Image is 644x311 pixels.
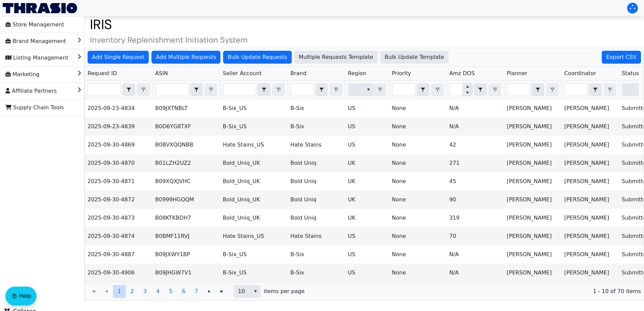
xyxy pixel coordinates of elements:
[223,51,291,64] button: Bulk Update Requests
[564,69,596,77] span: Coordinator
[345,154,389,172] td: UK
[474,83,487,96] span: Choose Operator
[85,35,644,45] h4: Inventory Replenishment Initiation System
[220,154,288,172] td: Bold_Uniq_UK
[3,3,77,13] img: Thrasio Logo
[474,84,486,96] button: select
[447,154,504,172] td: 271
[234,285,261,298] span: Page size
[5,36,66,47] span: Brand Management
[85,154,152,172] td: 2025-09-30-4870
[389,154,447,172] td: None
[504,172,562,191] td: [PERSON_NAME]
[156,287,160,295] span: 4
[288,81,345,99] th: Filter
[299,53,373,61] span: Multiple Requests Template
[447,209,504,227] td: 319
[156,84,188,96] input: Filter
[85,209,152,227] td: 2025-09-30-4873
[5,102,64,113] span: Supply Chain Tools
[220,209,288,227] td: Bold_Uniq_UK
[288,154,345,172] td: Bold Uniq
[389,172,447,191] td: None
[447,172,504,191] td: 45
[152,117,220,136] td: B0D6YG8TXF
[447,191,504,209] td: 90
[85,16,644,32] h1: IRIS
[190,285,203,298] button: Page 7
[504,264,562,282] td: [PERSON_NAME]
[152,264,220,282] td: B09JHGW7V1
[288,264,345,282] td: B-Six
[345,191,389,209] td: UK
[562,172,619,191] td: [PERSON_NAME]
[294,51,378,64] button: Multiple Requests Template
[447,227,504,245] td: 70
[447,264,504,282] td: N/A
[449,69,475,77] span: Amz DOS
[156,53,216,61] span: Add Multiple Requests
[589,84,601,96] button: select
[85,264,152,282] td: 2025-09-30-4906
[5,19,64,30] span: Store Management
[504,191,562,209] td: [PERSON_NAME]
[389,136,447,154] td: None
[462,84,472,90] button: Increase value
[85,245,152,264] td: 2025-09-30-4887
[152,227,220,245] td: B0BMF11RVJ
[389,227,447,245] td: None
[504,117,562,136] td: [PERSON_NAME]
[562,245,619,264] td: [PERSON_NAME]
[589,83,602,96] span: Choose Operator
[389,191,447,209] td: None
[5,86,57,96] span: Affiliate Partners
[85,99,152,117] td: 2025-09-23-4834
[215,285,228,298] button: Go to the last page
[190,84,202,96] button: select
[288,172,345,191] td: Bold Uniq
[504,154,562,172] td: [PERSON_NAME]
[223,69,262,77] span: Seller Account
[531,83,544,96] span: Choose Operator
[88,69,117,77] span: Request ID
[417,84,429,96] button: select
[447,117,504,136] td: N/A
[195,287,198,295] span: 7
[389,209,447,227] td: None
[363,84,373,96] button: select
[562,209,619,227] td: [PERSON_NAME]
[5,69,40,80] span: Marketing
[126,285,139,298] button: Page 2
[462,90,472,96] button: Decrease value
[315,83,328,96] span: Choose Operator
[392,69,411,77] span: Priority
[152,154,220,172] td: B01LZH2UZ2
[392,84,415,96] input: Filter
[562,191,619,209] td: [PERSON_NAME]
[447,245,504,264] td: N/A
[139,285,151,298] button: Page 3
[155,69,168,77] span: ASIN
[151,285,164,298] button: Page 4
[220,245,288,264] td: B-Six_US
[348,69,366,77] span: Region
[177,285,190,298] button: Page 6
[416,83,429,96] span: Choose Operator
[220,172,288,191] td: Bold_Uniq_UK
[507,69,527,77] span: Planner
[310,287,641,295] span: 1 - 10 of 70 items
[152,99,220,117] td: B09JXTNBLT
[345,264,389,282] td: US
[345,117,389,136] td: US
[152,245,220,264] td: B09JXWY1BP
[92,53,144,61] span: Add Single Request
[288,227,345,245] td: Hate Stains
[345,136,389,154] td: US
[288,136,345,154] td: Hate Stains
[85,282,644,301] div: Page 1 of 7
[169,287,172,295] span: 5
[5,52,68,63] span: Listing Management
[447,81,504,99] th: Filter
[182,287,185,295] span: 6
[220,117,288,136] td: B-Six_US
